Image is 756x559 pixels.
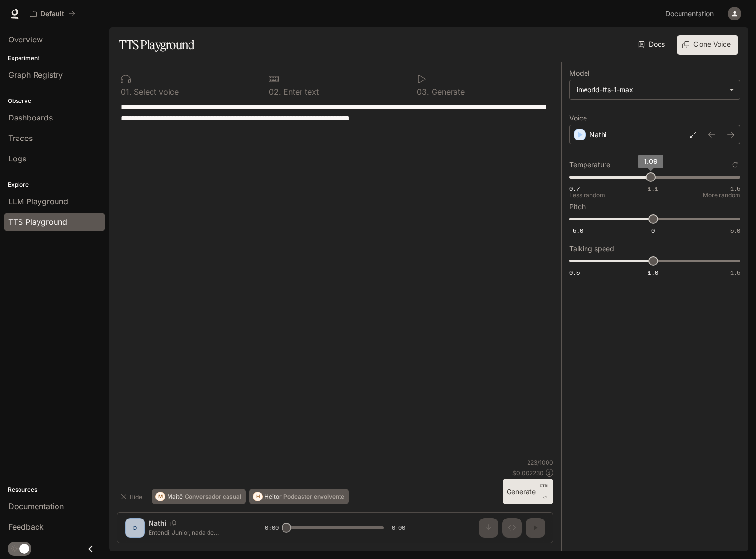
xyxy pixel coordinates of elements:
[730,268,740,277] span: 1.5
[569,268,580,277] span: 0.5
[569,184,580,193] span: 0.7
[121,88,132,96] p: 0 1 .
[644,157,658,165] span: 1.09
[152,489,246,504] button: MMaitêConversador casual
[265,494,282,499] p: Heitor
[569,192,605,198] p: Less random
[569,226,583,235] span: -5.0
[527,459,553,467] p: 223 / 1000
[569,203,586,210] p: Pitch
[569,115,587,121] p: Voice
[570,80,740,99] div: inworld-tts-1-max
[730,184,740,193] span: 1.5
[249,489,349,504] button: HHeitorPodcaster envolvente
[665,8,714,20] span: Documentation
[703,192,740,198] p: More random
[661,4,721,23] a: Documentation
[648,184,658,193] span: 1.1
[156,489,165,504] div: M
[119,35,194,55] h1: TTS Playground
[512,469,544,477] p: $ 0.002230
[651,226,655,235] span: 0
[569,161,610,168] p: Temperature
[167,494,183,499] p: Maitê
[429,88,465,96] p: Generate
[25,4,79,23] button: All workspaces
[569,245,614,252] p: Talking speed
[281,88,319,96] p: Enter text
[730,160,740,170] button: Reset to default
[417,88,429,96] p: 0 3 .
[677,35,738,55] button: Clone Voice
[577,85,724,95] div: inworld-tts-1-max
[503,479,553,504] button: GenerateCTRL +⏎
[185,494,241,499] p: Conversador casual
[117,489,148,504] button: Hide
[40,10,64,18] p: Default
[636,35,669,55] a: Docs
[540,483,549,495] p: CTRL +
[253,489,262,504] div: H
[540,483,549,500] p: ⏎
[283,494,344,499] p: Podcaster envolvente
[589,130,606,140] p: Nathi
[569,70,589,77] p: Model
[132,88,179,96] p: Select voice
[269,88,281,96] p: 0 2 .
[730,226,740,235] span: 5.0
[648,268,658,277] span: 1.0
